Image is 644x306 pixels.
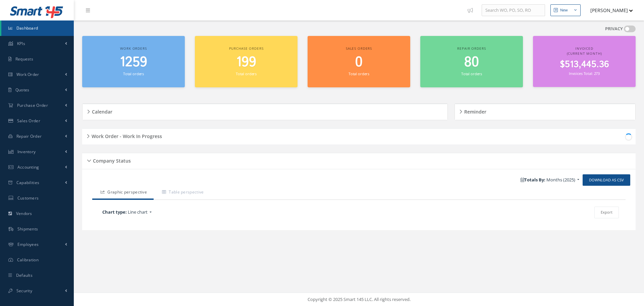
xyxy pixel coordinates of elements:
[482,4,545,16] input: Search WO, PO, SO, RO
[90,107,112,115] h5: Calendar
[517,175,583,185] a: Totals By: Months (2025)
[583,174,630,186] a: Download as CSV
[605,26,623,32] label: PRIVACY
[584,4,633,17] button: [PERSON_NAME]
[15,87,30,93] span: Quotes
[91,156,131,164] h5: Company Status
[575,46,593,51] span: Invoiced
[462,107,486,115] h5: Reminder
[594,207,619,218] button: Export
[348,71,369,76] small: Total orders
[569,71,600,76] small: Invoices Total: 273
[308,36,410,87] a: Sales orders 0 Total orders
[123,71,144,76] small: Total orders
[90,131,162,139] h5: Work Order - Work In Progress
[80,296,637,303] div: Copyright © 2025 Smart 145 LLC. All rights reserved.
[560,58,609,71] span: $513,445.36
[16,72,39,77] span: Work Order
[17,226,38,232] span: Shipments
[16,180,40,185] span: Capabilities
[16,272,33,278] span: Defaults
[82,36,185,87] a: Work orders 1259 Total orders
[567,51,602,56] span: (Current Month)
[236,53,256,72] span: 199
[102,209,127,215] b: Chart type:
[128,209,148,215] span: Line chart
[99,207,266,217] a: Chart type: Line chart
[16,133,42,139] span: Repair Order
[1,20,74,36] a: Dashboard
[461,71,482,76] small: Total orders
[236,71,257,76] small: Total orders
[17,195,39,201] span: Customers
[346,46,372,51] span: Sales orders
[16,25,38,31] span: Dashboard
[92,186,154,200] a: Graphic perspective
[521,177,545,183] b: Totals By:
[17,257,39,263] span: Calibration
[17,41,25,46] span: KPIs
[16,211,32,216] span: Vendors
[120,46,147,51] span: Work orders
[17,242,39,247] span: Employees
[546,177,575,183] span: Months (2025)
[550,4,581,16] button: New
[120,53,147,72] span: 1259
[355,53,363,72] span: 0
[229,46,264,51] span: Purchase orders
[533,36,636,87] a: Invoiced (Current Month) $513,445.36 Invoices Total: 273
[457,46,486,51] span: Repair orders
[17,149,36,155] span: Inventory
[17,118,40,124] span: Sales Order
[15,56,33,62] span: Requests
[16,288,32,294] span: Security
[560,7,568,13] div: New
[154,186,210,200] a: Table perspective
[17,164,39,170] span: Accounting
[17,102,48,108] span: Purchase Order
[195,36,298,87] a: Purchase orders 199 Total orders
[420,36,523,87] a: Repair orders 80 Total orders
[464,53,479,72] span: 80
